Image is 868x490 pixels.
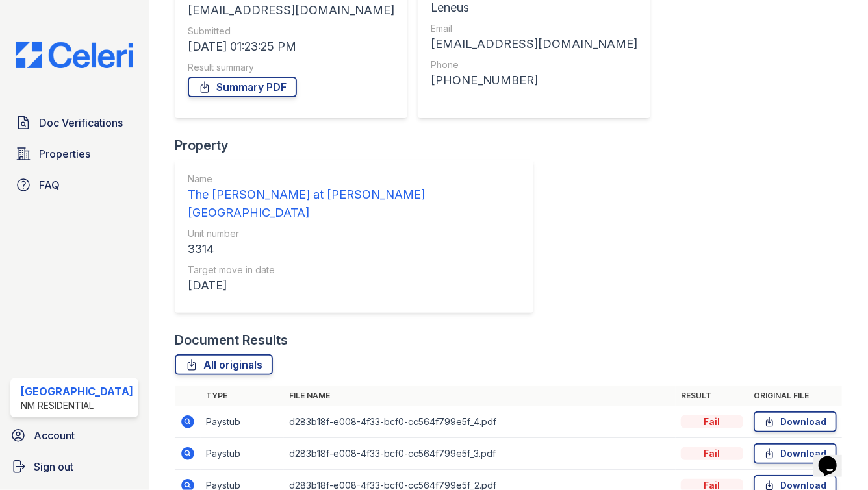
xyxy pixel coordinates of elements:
[39,177,60,193] span: FAQ
[39,115,123,130] span: Doc Verifications
[175,354,273,375] a: All originals
[21,384,133,399] div: [GEOGRAPHIC_DATA]
[431,22,637,35] div: Email
[10,141,138,167] a: Properties
[284,438,676,470] td: d283b18f-e008-4f33-bcf0-cc564f799e5f_3.pdf
[21,399,133,412] div: NM Residential
[431,35,637,53] div: [EMAIL_ADDRESS][DOMAIN_NAME]
[284,386,676,406] th: File name
[284,406,676,438] td: d283b18f-e008-4f33-bcf0-cc564f799e5f_4.pdf
[188,1,394,19] div: [EMAIL_ADDRESS][DOMAIN_NAME]
[188,276,520,295] div: [DATE]
[431,71,637,90] div: [PHONE_NUMBER]
[188,25,394,38] div: Submitted
[754,443,837,464] a: Download
[188,173,520,186] div: Name
[188,173,520,222] a: Name The [PERSON_NAME] at [PERSON_NAME][GEOGRAPHIC_DATA]
[188,77,297,97] a: Summary PDF
[813,438,855,477] iframe: chat widget
[748,386,842,406] th: Original file
[201,386,284,406] th: Type
[188,263,520,276] div: Target move in date
[676,386,748,406] th: Result
[39,146,90,162] span: Properties
[681,415,743,428] div: Fail
[431,58,637,71] div: Phone
[188,186,520,222] div: The [PERSON_NAME] at [PERSON_NAME][GEOGRAPHIC_DATA]
[175,331,288,349] div: Document Results
[5,423,144,448] a: Account
[10,172,138,198] a: FAQ
[188,240,520,258] div: 3314
[681,447,743,460] div: Fail
[754,411,837,432] a: Download
[188,38,394,56] div: [DATE] 01:23:25 PM
[34,459,73,474] span: Sign out
[188,227,520,240] div: Unit number
[201,406,284,438] td: Paystub
[188,61,394,74] div: Result summary
[5,454,144,480] a: Sign out
[10,110,138,136] a: Doc Verifications
[34,428,75,443] span: Account
[175,136,544,154] div: Property
[201,438,284,470] td: Paystub
[5,42,144,68] img: CE_Logo_Blue-a8612792a0a2168367f1c8372b55b34899dd931a85d93a1a3d3e32e68fde9ad4.png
